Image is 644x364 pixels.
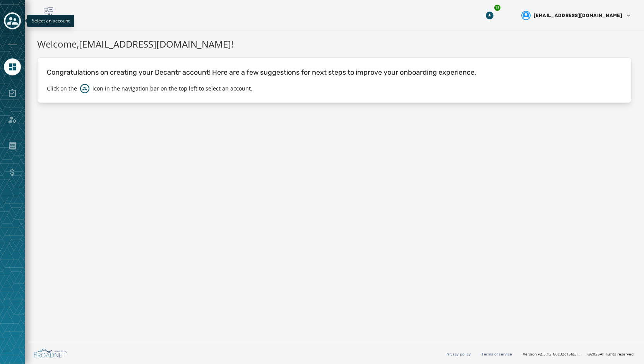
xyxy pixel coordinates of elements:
[37,37,632,51] h1: Welcome, [EMAIL_ADDRESS][DOMAIN_NAME] !
[445,351,471,357] a: Privacy policy
[587,351,635,357] span: © 2025 All rights reserved.
[534,12,622,19] span: [EMAIL_ADDRESS][DOMAIN_NAME]
[518,8,635,23] button: User settings
[92,85,252,92] p: icon in the navigation bar on the top left to select an account.
[538,351,581,357] span: v2.5.12_60c32c15fd37978ea97d18c88c1d5e69e1bdb78b
[47,67,622,78] p: Congratulations on creating your Decantr account! Here are a few suggestions for next steps to im...
[32,17,70,24] span: Select an account
[4,12,21,29] button: Toggle account select drawer
[47,85,77,92] p: Click on the
[523,351,581,357] span: Version
[493,4,501,12] div: 13
[483,9,497,22] button: Download Menu
[481,351,512,357] a: Terms of service
[4,58,21,75] a: Navigate to Home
